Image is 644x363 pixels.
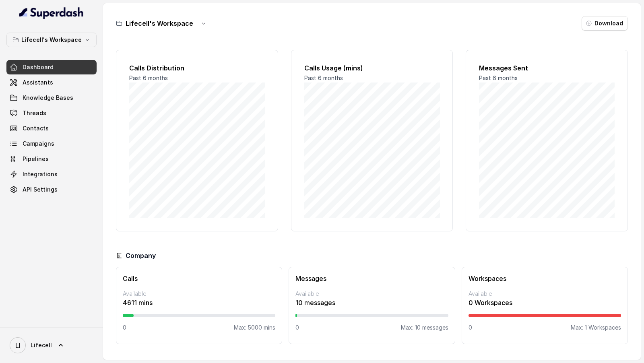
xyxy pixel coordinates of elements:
a: Pipelines [6,152,97,166]
span: Threads [23,109,46,117]
span: Past 6 months [304,74,343,81]
p: Max: 1 Workspaces [571,324,621,332]
a: Campaigns [6,136,97,151]
p: 0 [469,324,472,332]
h3: Company [126,251,156,260]
p: Available [469,290,621,298]
h3: Lifecell's Workspace [126,19,193,28]
a: API Settings [6,182,97,197]
h2: Messages Sent [479,63,615,73]
span: Past 6 months [479,74,518,81]
a: Dashboard [6,60,97,74]
p: Available [295,290,448,298]
a: Integrations [6,167,97,181]
p: Max: 5000 mins [234,324,275,332]
button: Download [582,16,628,31]
a: Contacts [6,121,97,136]
a: Assistants [6,75,97,90]
h2: Calls Distribution [129,63,265,73]
span: Campaigns [23,140,54,148]
p: 0 [295,324,299,332]
span: Knowledge Bases [23,94,73,102]
span: API Settings [23,186,58,194]
span: Dashboard [23,63,54,71]
h3: Messages [295,274,448,283]
p: 0 Workspaces [469,298,621,307]
h3: Workspaces [469,274,621,283]
span: Lifecell [31,341,52,349]
a: Lifecell [6,334,97,357]
span: Contacts [23,124,49,132]
text: LI [15,341,21,350]
span: Past 6 months [129,74,168,81]
p: Available [123,290,275,298]
p: 4611 mins [123,298,275,307]
button: Lifecell's Workspace [6,33,97,47]
h2: Calls Usage (mins) [304,63,440,73]
a: Knowledge Bases [6,91,97,105]
span: Pipelines [23,155,49,163]
p: Max: 10 messages [401,324,448,332]
a: Threads [6,106,97,120]
span: Assistants [23,78,53,87]
h3: Calls [123,274,275,283]
img: light.svg [19,6,84,19]
p: Lifecell's Workspace [21,35,82,45]
span: Integrations [23,170,58,178]
p: 0 [123,324,126,332]
p: 10 messages [295,298,448,307]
